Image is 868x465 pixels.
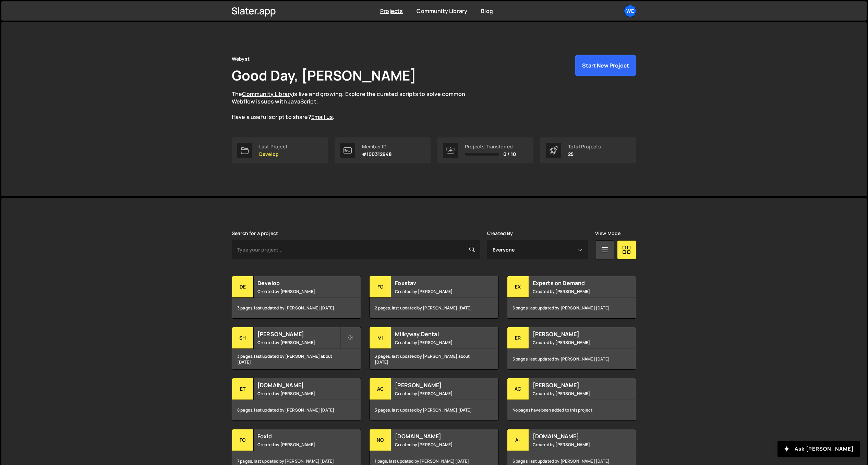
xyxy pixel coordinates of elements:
small: Created by [PERSON_NAME] [395,340,478,345]
h2: Foxstav [395,279,478,287]
label: Created By [487,231,513,236]
div: Projects Transferred [465,144,516,149]
div: 3 pages, last updated by [PERSON_NAME] [DATE] [370,400,498,420]
h2: Foxid [257,432,340,440]
small: Created by [PERSON_NAME] [395,442,478,448]
h2: [DOMAIN_NAME] [257,381,340,389]
small: Created by [PERSON_NAME] [533,391,615,396]
div: Sh [232,327,254,349]
div: 3 pages, last updated by [PERSON_NAME] [DATE] [232,298,361,318]
h2: [DOMAIN_NAME] [395,432,478,440]
a: Ac [PERSON_NAME] Created by [PERSON_NAME] 3 pages, last updated by [PERSON_NAME] [DATE] [369,378,498,421]
a: Community Library [417,7,467,15]
small: Created by [PERSON_NAME] [257,442,340,448]
div: Fo [370,276,391,298]
a: Email us [311,113,333,121]
div: Ac [370,378,391,400]
div: 8 pages, last updated by [PERSON_NAME] [DATE] [232,400,361,420]
input: Type your project... [232,240,480,259]
label: View Mode [595,231,620,236]
h2: Experts on Demand [533,279,615,287]
small: Created by [PERSON_NAME] [257,391,340,396]
div: no [370,429,391,451]
small: Created by [PERSON_NAME] [257,289,340,294]
div: Mi [370,327,391,349]
span: 0 / 10 [503,151,516,157]
p: The is live and growing. Explore the curated scripts to solve common Webflow issues with JavaScri... [232,90,479,121]
h1: Good Day, [PERSON_NAME] [232,66,416,85]
a: Blog [481,7,493,15]
a: Sh [PERSON_NAME] Created by [PERSON_NAME] 3 pages, last updated by [PERSON_NAME] about [DATE] [232,327,361,370]
a: et [DOMAIN_NAME] Created by [PERSON_NAME] 8 pages, last updated by [PERSON_NAME] [DATE] [232,378,361,421]
p: #100312948 [362,151,392,157]
div: Er [507,327,529,349]
h2: [DOMAIN_NAME] [533,432,615,440]
div: Webyst [232,55,250,63]
div: a- [507,429,529,451]
small: Created by [PERSON_NAME] [533,289,615,294]
a: Community Library [242,90,293,98]
small: Created by [PERSON_NAME] [395,289,478,294]
small: Created by [PERSON_NAME] [257,340,340,345]
label: Search for a project [232,231,278,236]
small: Created by [PERSON_NAME] [533,442,615,448]
a: Fo Foxstav Created by [PERSON_NAME] 2 pages, last updated by [PERSON_NAME] [DATE] [369,276,498,319]
small: Created by [PERSON_NAME] [533,340,615,345]
button: Ask [PERSON_NAME] [777,441,860,457]
div: No pages have been added to this project [507,400,636,420]
a: Last Project Develop [232,137,328,163]
div: 2 pages, last updated by [PERSON_NAME] [DATE] [370,298,498,318]
a: Mi Milkyway Dental Created by [PERSON_NAME] 3 pages, last updated by [PERSON_NAME] about [DATE] [369,327,498,370]
small: Created by [PERSON_NAME] [395,391,478,396]
div: 3 pages, last updated by [PERSON_NAME] about [DATE] [370,349,498,369]
div: 5 pages, last updated by [PERSON_NAME] [DATE] [507,349,636,369]
div: Ac [507,378,529,400]
div: De [232,276,254,298]
h2: [PERSON_NAME] [257,330,340,338]
p: Develop [259,151,288,157]
div: Last Project [259,144,288,149]
h2: [PERSON_NAME] [533,381,615,389]
a: Ac [PERSON_NAME] Created by [PERSON_NAME] No pages have been added to this project [507,378,636,421]
h2: Milkyway Dental [395,330,478,338]
div: 3 pages, last updated by [PERSON_NAME] about [DATE] [232,349,361,369]
div: Fo [232,429,254,451]
a: Projects [380,7,403,15]
h2: [PERSON_NAME] [533,330,615,338]
a: We [624,5,636,17]
a: Er [PERSON_NAME] Created by [PERSON_NAME] 5 pages, last updated by [PERSON_NAME] [DATE] [507,327,636,370]
h2: Develop [257,279,340,287]
div: et [232,378,254,400]
div: 6 pages, last updated by [PERSON_NAME] [DATE] [507,298,636,318]
a: Ex Experts on Demand Created by [PERSON_NAME] 6 pages, last updated by [PERSON_NAME] [DATE] [507,276,636,319]
div: Member ID [362,144,392,149]
div: Total Projects [568,144,601,149]
p: 25 [568,151,601,157]
button: Start New Project [575,55,636,76]
h2: [PERSON_NAME] [395,381,478,389]
a: De Develop Created by [PERSON_NAME] 3 pages, last updated by [PERSON_NAME] [DATE] [232,276,361,319]
div: Ex [507,276,529,298]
